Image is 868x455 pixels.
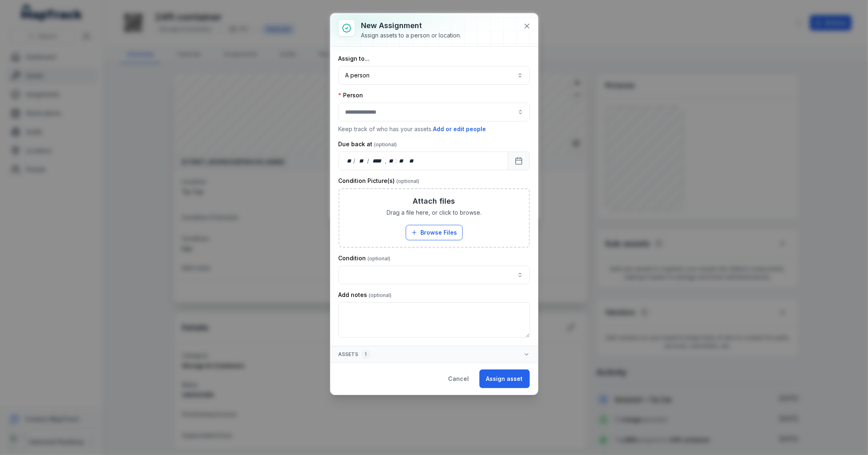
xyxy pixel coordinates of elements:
[353,157,356,165] div: /
[387,157,396,165] div: hour,
[406,225,463,240] button: Browse Files
[339,177,420,185] label: Condition Picture(s)
[356,157,367,165] div: month,
[339,103,530,121] input: assignment-add:person-label
[407,157,416,165] div: am/pm,
[398,157,406,165] div: minute,
[413,196,455,207] h3: Attach files
[370,157,385,165] div: year,
[385,157,387,165] div: ,
[367,157,370,165] div: /
[330,346,538,363] button: Assets1
[361,31,461,40] div: Assign assets to a person or location.
[396,157,398,165] div: :
[387,209,481,217] span: Drag a file here, or click to browse.
[361,20,461,31] h3: New assignment
[345,157,354,165] div: day,
[339,349,370,359] span: Assets
[339,91,363,99] label: Person
[508,152,530,170] button: Calendar
[442,369,476,388] button: Cancel
[339,55,370,63] label: Assign to...
[339,254,391,262] label: Condition
[339,125,530,134] p: Keep track of who has your assets.
[362,349,370,359] div: 1
[433,125,487,134] button: Add or edit people
[339,291,392,299] label: Add notes
[339,140,397,148] label: Due back at
[339,66,530,85] button: A person
[479,369,530,388] button: Assign asset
